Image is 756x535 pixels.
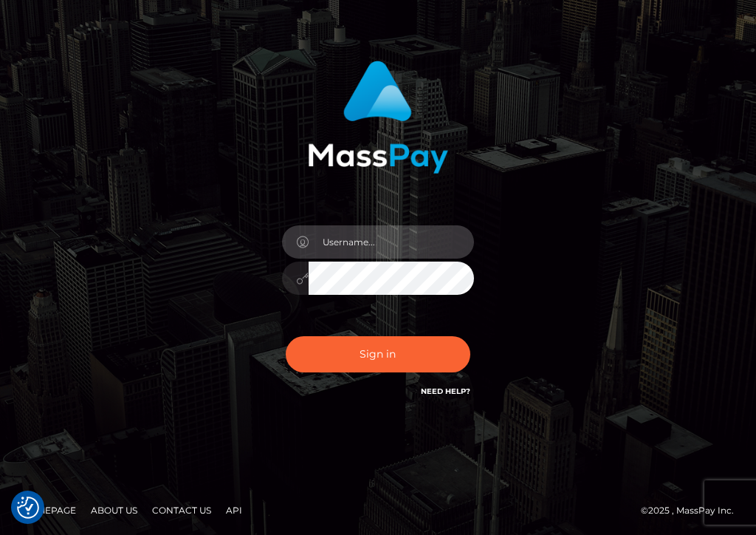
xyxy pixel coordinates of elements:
[17,497,39,519] button: Consent Preferences
[309,225,474,259] input: Username...
[220,499,248,522] a: API
[286,336,470,372] button: Sign in
[16,499,82,522] a: Homepage
[308,61,448,174] img: MassPay Login
[421,386,470,396] a: Need Help?
[85,499,143,522] a: About Us
[146,499,217,522] a: Contact Us
[641,502,745,519] div: © 2025 , MassPay Inc.
[17,497,39,519] img: Revisit consent button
